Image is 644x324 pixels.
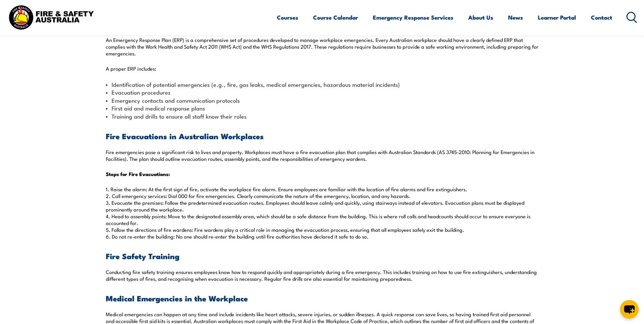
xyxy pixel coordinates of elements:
[620,300,639,319] button: chat-button
[106,132,539,140] h3: Fire Evacuations in Australian Workplaces
[106,112,539,120] li: Training and drills to ensure all staff know their roles
[373,8,453,26] a: Emergency Response Services
[106,80,539,88] li: Identification of potential emergencies (e.g., fire, gas leaks, medical emergencies, hazardous ma...
[313,8,358,26] a: Course Calendar
[106,170,170,178] strong: Steps for Fire Evacuations:
[106,36,539,57] p: An Emergency Response Plan (ERP) is a comprehensive set of procedures developed to manage workpla...
[106,65,539,72] p: A proper ERP includes:
[106,88,539,96] li: Evacuation procedures
[106,96,539,104] li: Emergency contacts and communication protocols
[106,186,539,240] p: 1. Raise the alarm: At the first sign of fire, activate the workplace fire alarm. Ensure employee...
[106,294,539,302] h3: Medical Emergencies in the Workplace
[538,8,576,26] a: Learner Portal
[106,149,539,162] p: Fire emergencies pose a significant risk to lives and property. Workplaces must have a fire evacu...
[106,269,539,282] p: Conducting fire safety training ensures employees know how to respond quickly and appropriately d...
[468,8,493,26] a: About Us
[106,104,539,112] li: First aid and medical response plans
[106,252,539,260] h3: Fire Safety Training
[508,8,523,26] a: News
[277,8,298,26] a: Courses
[591,8,612,26] a: Contact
